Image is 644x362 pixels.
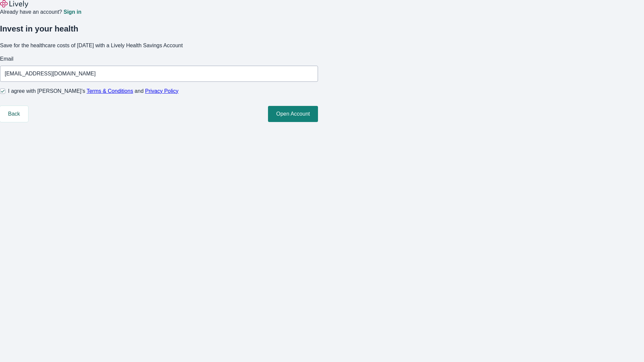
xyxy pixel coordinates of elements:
a: Terms & Conditions [87,88,133,94]
a: Privacy Policy [145,88,179,94]
span: I agree with [PERSON_NAME]’s and [8,87,178,95]
button: Open Account [268,106,318,122]
a: Sign in [63,9,81,15]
